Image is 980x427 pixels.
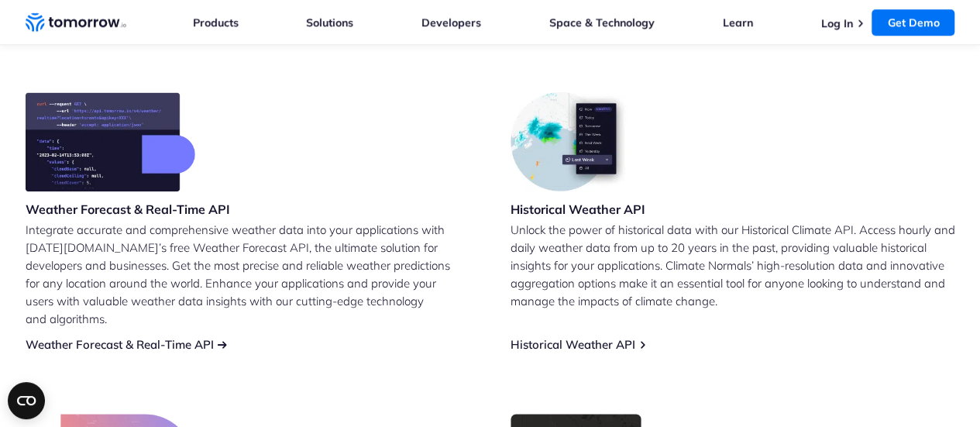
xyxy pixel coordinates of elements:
a: Weather Forecast & Real-Time API [26,337,214,352]
p: Integrate accurate and comprehensive weather data into your applications with [DATE][DOMAIN_NAME]... [26,221,470,328]
a: Solutions [306,15,353,29]
button: Open CMP widget [8,382,45,419]
a: Log In [820,16,852,30]
a: Developers [421,15,481,29]
a: Space & Technology [549,15,655,29]
a: Home link [26,11,126,34]
h3: Historical Weather API [511,201,645,218]
p: Unlock the power of historical data with our Historical Climate API. Access hourly and daily weat... [511,221,955,310]
a: Products [193,15,239,29]
a: Get Demo [872,9,954,36]
a: Learn [723,15,753,29]
a: Historical Weather API [511,337,635,352]
h3: Weather Forecast & Real-Time API [26,201,230,218]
